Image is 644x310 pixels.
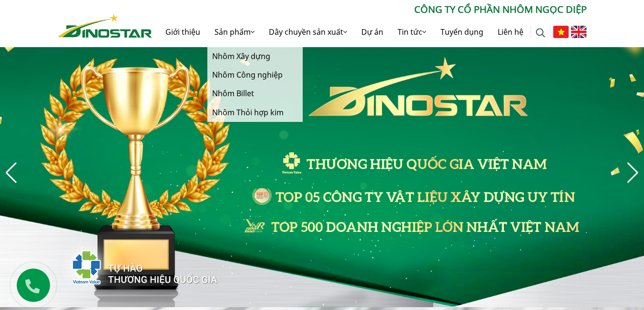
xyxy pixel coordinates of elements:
a: Dây chuyền sản xuất [262,17,354,47]
a: Sản phẩm [207,17,262,47]
a: Nhôm Dinostar [58,12,152,37]
img: Tiếng Việt [553,26,569,38]
a: Nhôm Billet [207,84,303,103]
img: English [571,26,587,38]
img: Nhôm Dinostar [58,14,152,38]
img: thqg [43,233,219,298]
a: Tin tức [390,17,433,47]
a: Liên hệ [491,17,531,47]
a: Tuyển dụng [433,17,491,47]
a: Giới thiệu [158,17,207,47]
img: search [536,28,545,38]
p: CÔNG TY CỔ PHẦN NHÔM NGỌC DIỆP [152,2,587,17]
a: Nhôm Thỏi hợp kim [207,103,303,122]
div: Previous slide [5,162,18,183]
a: Nhôm Công nghiệp [207,66,303,84]
div: Next slide [626,162,639,183]
a: Nhôm Xây dựng [207,47,303,66]
a: Dự án [354,17,390,47]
